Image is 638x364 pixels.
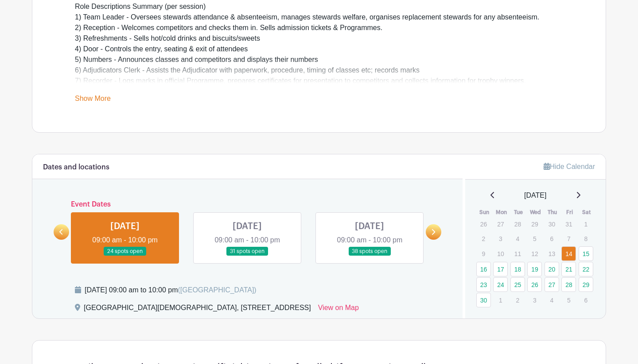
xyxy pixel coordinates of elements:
a: 28 [561,277,576,292]
a: 18 [510,262,525,276]
p: 3 [527,293,542,307]
p: 10 [493,247,508,261]
th: Sun [476,208,493,217]
a: 24 [493,277,508,292]
a: Hide Calendar [544,163,595,170]
a: 27 [545,277,559,292]
p: 31 [561,217,576,231]
p: 8 [579,232,593,245]
th: Fri [561,208,578,217]
span: [DATE] [524,190,546,201]
p: 27 [493,217,508,231]
a: 30 [476,293,491,307]
a: 23 [476,277,491,292]
a: 26 [527,277,542,292]
p: 29 [527,217,542,231]
div: 4) Door - Controls the entry, seating & exit of attendees 5) Numbers - Announces classes and comp... [75,44,563,86]
th: Wed [527,208,544,217]
a: 17 [493,262,508,276]
p: 11 [510,247,525,261]
p: 3 [493,232,508,245]
p: 5 [527,232,542,245]
p: 4 [510,232,525,245]
p: 6 [545,232,559,245]
a: Show More [75,95,111,106]
p: 30 [545,217,559,231]
p: 5 [561,293,576,307]
p: 2 [476,232,491,245]
a: 20 [545,262,559,276]
a: 25 [510,277,525,292]
a: 15 [579,246,593,261]
th: Mon [493,208,510,217]
a: 29 [579,277,593,292]
p: 12 [527,247,542,261]
p: 4 [545,293,559,307]
a: View on Map [318,303,359,317]
a: 19 [527,262,542,276]
th: Sat [578,208,595,217]
span: ([GEOGRAPHIC_DATA]) [178,286,256,294]
div: [GEOGRAPHIC_DATA][DEMOGRAPHIC_DATA], [STREET_ADDRESS] [84,303,311,317]
th: Thu [544,208,561,217]
p: 2 [510,293,525,307]
div: 2) Reception - Welcomes competitors and checks them in. Sells admission tickets & Programmes. 3) ... [75,23,563,44]
p: 9 [476,247,491,261]
div: Role Descriptions Summary (per session) 1) Team Leader - Oversees stewards attendance & absenteei... [75,1,563,23]
p: 28 [510,217,525,231]
p: 7 [561,232,576,245]
p: 1 [579,217,593,231]
a: 14 [561,246,576,261]
p: 1 [493,293,508,307]
a: 22 [579,262,593,276]
p: 26 [476,217,491,231]
a: 21 [561,262,576,276]
th: Tue [510,208,527,217]
a: 16 [476,262,491,276]
p: 13 [545,247,559,261]
div: [DATE] 09:00 am to 10:00 pm [85,285,257,295]
p: 6 [579,293,593,307]
h6: Event Dates [69,200,426,209]
h6: Dates and locations [43,163,109,172]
